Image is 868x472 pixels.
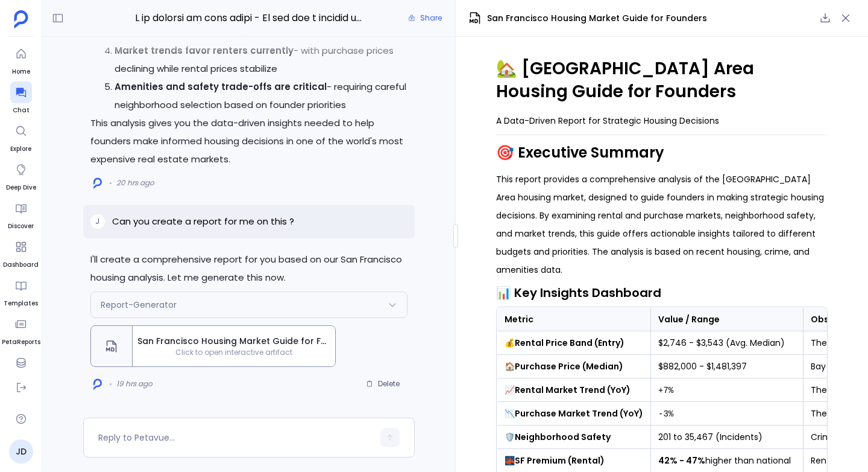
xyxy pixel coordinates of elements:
[497,331,651,355] td: 💰
[3,236,39,270] a: Dashboard
[651,355,804,378] td: $882,000 - $1,481,397
[8,197,34,231] a: Discover
[497,378,651,402] td: 📈
[116,379,153,389] span: 19 hrs ago
[14,10,28,28] img: petavue logo
[6,183,36,193] span: Deep Dive
[135,10,362,26] span: I am working on this story - If you are a founder who has moved to the Bay Area (San Francisco), ...
[5,352,36,386] a: Data Hub
[358,375,407,393] button: Delete
[401,10,449,27] button: Share
[90,114,407,168] p: This analysis gives you the data-driven insights needed to help founders make informed housing de...
[90,325,336,367] button: San Francisco Housing Market Guide for FoundersClick to open interactive artifact
[4,275,38,308] a: Templates
[515,360,623,372] strong: Purchase Price (Median)
[515,454,605,467] strong: SF Premium (Rental)
[3,260,39,270] span: Dashboard
[4,299,38,308] span: Templates
[10,67,32,77] span: Home
[116,178,154,188] span: 20 hrs ago
[658,454,705,467] strong: 42% - 47%
[10,43,32,77] a: Home
[2,337,40,347] span: PetaReports
[515,384,631,396] strong: Rental Market Trend (YoY)
[378,379,400,389] span: Delete
[497,426,651,449] td: 🛡️
[515,337,624,349] strong: Rental Price Band (Entry)
[515,431,611,443] strong: Neighborhood Safety
[420,13,442,23] span: Share
[658,409,673,419] code: -3%
[496,57,828,103] h1: 🏡 [GEOGRAPHIC_DATA] Area Housing Guide for Founders
[137,335,330,348] span: San Francisco Housing Market Guide for Founders
[95,217,99,226] span: J
[651,426,804,449] td: 201 to 35,467 (Incidents)
[9,439,33,464] a: JD
[6,159,36,193] a: Deep Dive
[651,331,804,355] td: $2,746 - $3,543 (Avg. Median)
[658,386,673,395] code: +7%
[8,222,34,231] span: Discover
[101,299,177,311] span: Report-Generator
[115,80,327,93] strong: Amenities and safety trade-offs are critical
[93,177,102,189] img: logo
[496,112,828,130] p: A Data-Driven Report for Strategic Housing Decisions
[497,308,651,331] th: Metric
[2,313,40,347] a: PetaReports
[112,214,294,229] p: Can you create a report for me on this ?
[10,81,32,115] a: Chat
[515,407,643,419] strong: Purchase Market Trend (YoY)
[497,355,651,378] td: 🏠
[496,284,828,302] h3: 📊 Key Insights Dashboard
[133,348,335,357] span: Click to open interactive artifact
[497,402,651,426] td: 📉
[487,12,707,25] span: San Francisco Housing Market Guide for Founders
[10,144,32,154] span: Explore
[496,142,828,163] h2: 🎯 Executive Summary
[115,78,407,114] li: - requiring careful neighborhood selection based on founder priorities
[651,308,804,331] th: Value / Range
[10,120,32,154] a: Explore
[93,378,102,390] img: logo
[90,250,407,287] p: I'll create a comprehensive report for you based on our San Francisco housing analysis. Let me ge...
[10,106,32,115] span: Chat
[496,170,828,279] p: This report provides a comprehensive analysis of the [GEOGRAPHIC_DATA] Area housing market, desig...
